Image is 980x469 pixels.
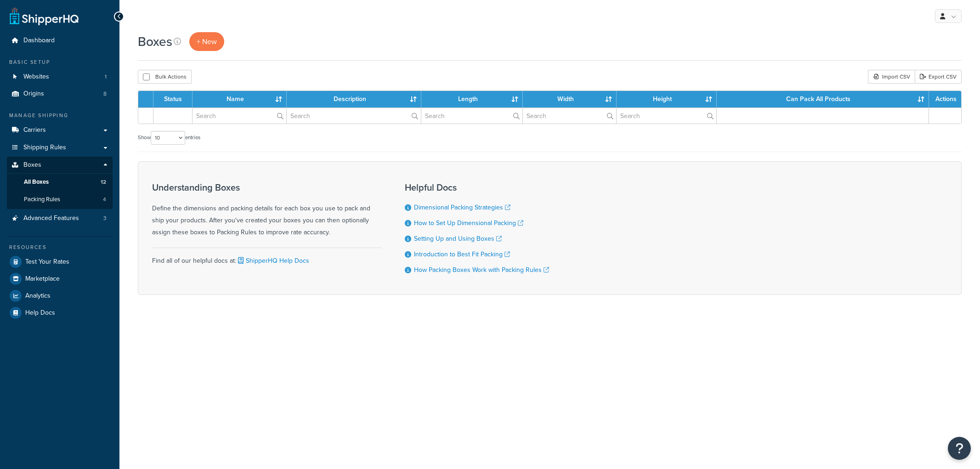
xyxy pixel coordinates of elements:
[138,33,172,51] h1: Boxes
[101,178,106,186] span: 12
[287,91,421,107] th: Description
[23,161,41,169] span: Boxes
[414,203,510,212] a: Dimensional Packing Strategies
[868,70,915,84] div: Import CSV
[23,126,46,134] span: Carriers
[7,305,113,321] a: Help Docs
[193,108,286,124] input: Search
[7,174,113,191] li: All Boxes
[197,36,217,47] span: + New
[23,73,49,81] span: Websites
[915,70,962,84] a: Export CSV
[414,234,502,243] a: Setting Up and Using Boxes
[7,210,113,227] li: Advanced Features
[7,58,113,66] div: Basic Setup
[138,70,192,84] button: Bulk Actions
[25,292,51,300] span: Analytics
[523,91,617,107] th: Width
[25,309,55,317] span: Help Docs
[421,91,523,107] th: Length
[7,85,113,102] a: Origins 8
[151,131,185,145] select: Showentries
[152,248,382,267] div: Find all of our helpful docs at:
[617,108,716,124] input: Search
[7,288,113,304] a: Analytics
[25,275,60,283] span: Marketplace
[523,108,616,124] input: Search
[414,265,549,275] a: How Packing Boxes Work with Packing Rules
[7,85,113,102] li: Origins
[7,68,113,85] a: Websites 1
[7,191,113,208] a: Packing Rules 4
[7,122,113,139] a: Carriers
[193,91,287,107] th: Name
[617,91,716,107] th: Height
[414,218,523,228] a: How to Set Up Dimensional Packing
[24,196,60,203] span: Packing Rules
[152,182,382,192] h3: Understanding Boxes
[152,182,382,238] div: Define the dimensions and packing details for each box you use to pack and ship your products. Af...
[7,139,113,156] a: Shipping Rules
[414,249,510,259] a: Introduction to Best Fit Packing
[7,210,113,227] a: Advanced Features 3
[153,91,193,107] th: Status
[103,215,107,222] span: 3
[10,7,79,25] a: ShipperHQ Home
[7,174,113,191] a: All Boxes 12
[7,271,113,287] a: Marketplace
[23,215,79,222] span: Advanced Features
[287,108,421,124] input: Search
[7,191,113,208] li: Packing Rules
[7,112,113,119] div: Manage Shipping
[23,144,66,152] span: Shipping Rules
[24,178,49,186] span: All Boxes
[103,90,107,98] span: 8
[948,437,971,460] button: Open Resource Center
[929,91,961,107] th: Actions
[23,90,44,98] span: Origins
[7,68,113,85] li: Websites
[105,73,107,81] span: 1
[7,254,113,270] a: Test Your Rates
[405,182,549,192] h3: Helpful Docs
[421,108,522,124] input: Search
[717,91,929,107] th: Can Pack All Products
[138,131,200,145] label: Show entries
[7,32,113,49] a: Dashboard
[236,256,309,266] a: ShipperHQ Help Docs
[23,37,55,45] span: Dashboard
[7,157,113,209] li: Boxes
[25,258,69,266] span: Test Your Rates
[7,157,113,174] a: Boxes
[103,196,106,203] span: 4
[7,243,113,251] div: Resources
[189,32,224,51] a: + New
